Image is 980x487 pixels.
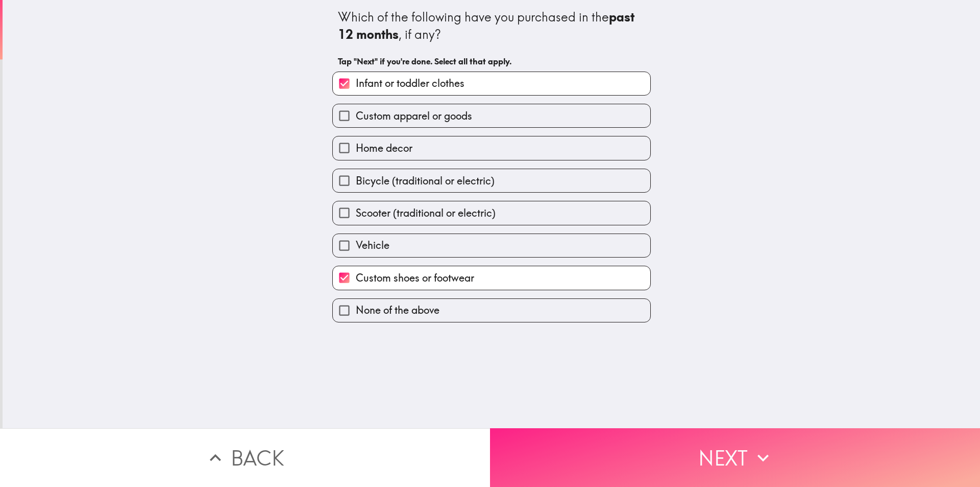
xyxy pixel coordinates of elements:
button: Scooter (traditional or electric) [333,201,650,224]
button: Next [490,428,980,487]
button: Custom shoes or footwear [333,266,650,289]
button: Infant or toddler clothes [333,72,650,95]
h6: Tap "Next" if you're done. Select all that apply. [338,56,645,67]
button: None of the above [333,299,650,322]
span: Custom shoes or footwear [356,271,474,285]
button: Custom apparel or goods [333,104,650,127]
span: None of the above [356,303,439,317]
button: Vehicle [333,234,650,257]
span: Home decor [356,141,412,155]
div: Which of the following have you purchased in the , if any? [338,9,645,43]
button: Bicycle (traditional or electric) [333,169,650,192]
span: Bicycle (traditional or electric) [356,174,495,188]
button: Home decor [333,136,650,159]
span: Infant or toddler clothes [356,76,464,90]
span: Custom apparel or goods [356,109,472,123]
b: past 12 months [338,9,638,42]
span: Vehicle [356,238,389,252]
span: Scooter (traditional or electric) [356,206,496,220]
